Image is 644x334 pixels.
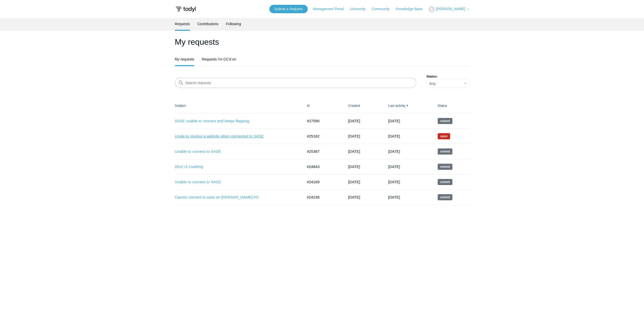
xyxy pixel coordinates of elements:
[175,98,302,113] th: Subject
[388,195,400,199] time: 05/05/2025, 17:02
[348,195,360,199] time: 04/14/2025, 10:52
[175,118,295,124] a: SASE unable to connect and keeps flapping
[426,74,469,79] label: Status:
[438,118,452,124] span: This request has been solved
[302,98,343,113] th: Id
[302,144,343,159] td: #25387
[348,134,360,138] time: 05/28/2025, 14:29
[438,164,452,170] span: This request has been solved
[302,174,343,190] td: #24169
[396,6,427,12] a: Knowledge Base
[388,164,400,169] time: 06/08/2025, 13:02
[438,179,452,185] span: This request has been solved
[388,180,400,184] time: 05/21/2025, 09:02
[302,190,343,205] td: #24236
[388,149,400,154] time: 06/29/2025, 15:02
[438,133,450,139] span: We are working on a response for you
[175,5,196,14] img: Todyl Support Center Help Center home page
[302,159,343,174] td: #24843
[175,78,416,88] input: Search requests
[175,36,469,48] h1: My requests
[348,180,360,184] time: 04/09/2025, 16:24
[372,6,395,12] a: Community
[175,133,295,139] a: Unale to resolve a website when connected to SASE
[350,6,370,12] a: University
[348,149,360,154] time: 06/09/2025, 14:03
[348,119,360,123] time: 08/21/2025, 10:32
[269,5,308,13] a: Submit a Request
[302,113,343,129] td: #27590
[175,194,295,200] a: Cannot connect to sase on [PERSON_NAME]-PC
[175,149,295,155] a: Unable to connect to SASE
[175,18,190,30] a: Requests
[202,53,236,65] a: Requests I'm CC'd on
[406,104,409,108] span: ▼
[175,53,194,65] a: My requests
[433,98,469,113] th: Status
[313,6,349,12] a: Management Portal
[197,18,219,30] a: Contributions
[175,164,295,170] a: 2012 r2 crashing
[388,119,400,123] time: 09/17/2025, 17:02
[175,179,295,185] a: Unable to connect to SASE
[226,18,241,30] a: Following
[438,194,452,200] span: This request has been solved
[302,129,343,144] td: #25162
[388,134,400,138] time: 09/16/2025, 08:41
[438,148,452,155] span: This request has been solved
[428,6,469,12] button: [PERSON_NAME]
[348,104,360,108] a: Created
[388,104,405,108] a: Last activity▼
[348,164,360,169] time: 05/13/2025, 09:03
[436,7,465,11] span: [PERSON_NAME]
